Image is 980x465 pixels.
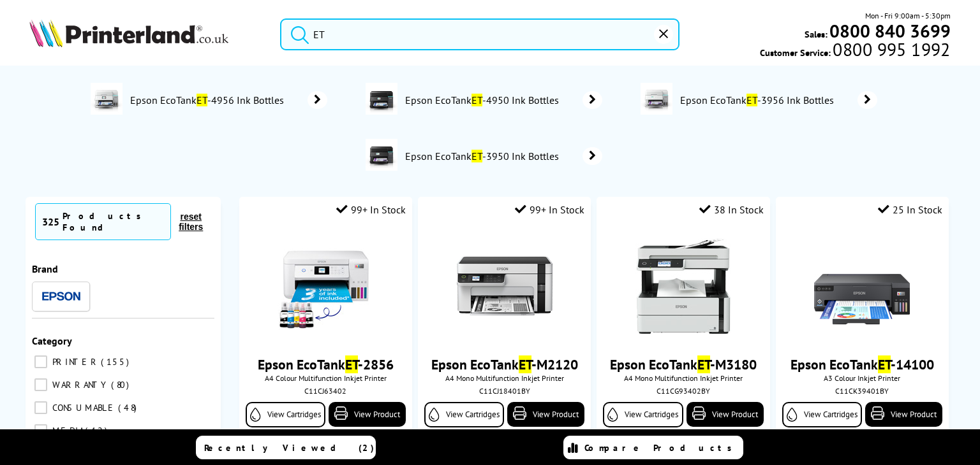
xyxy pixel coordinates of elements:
[278,238,373,334] img: epson-et-2856-ink-included-usp-small.jpg
[746,94,757,106] mark: ET
[29,19,264,50] a: Printerland Logo
[805,28,828,40] span: Sales:
[829,19,951,43] b: 0800 840 3699
[641,83,672,115] img: epson-et-3956-deptimage.jpg
[42,292,80,301] img: Epson
[610,355,757,373] a: Epson EcoTankET-M3180
[280,18,679,50] input: Search product or brand
[424,373,584,383] span: A4 Mono Multifunction Inkjet Printer
[91,83,122,115] img: epson-et-4956-deptimage.jpg
[366,139,397,171] img: epson-et-3950-deptimage.jpg
[606,386,760,396] div: C11CG93402BY
[171,211,211,232] button: reset filters
[519,355,531,373] mark: ET
[404,83,602,117] a: Epson EcoTankET-4950 Ink Bottles
[246,373,406,383] span: A4 Colour Multifunction Inkjet Printer
[196,436,376,459] a: Recently Viewed (2)
[814,238,910,334] img: Epson-ET-14100-Front-Main-Small.jpg
[32,334,72,347] span: Category
[49,379,110,390] span: WARRANTY
[258,355,394,373] a: Epson EcoTankET-2856
[431,355,578,373] a: Epson EcoTankET-M2120
[699,203,764,216] div: 38 In Stock
[603,373,763,383] span: A4 Mono Multifunction Inkjet Printer
[49,402,117,413] span: CONSUMABLE
[197,94,207,106] mark: ET
[101,356,132,368] span: 155
[249,386,403,396] div: C11CJ63402
[336,203,406,216] div: 99+ In Stock
[85,425,110,436] span: 42
[34,378,47,391] input: WARRANTY 80
[679,94,839,106] span: Epson EcoTank -3956 Ink Bottles
[782,402,862,427] a: View Cartridges
[63,210,164,233] div: Products Found
[865,10,951,22] span: Mon - Fri 9:00am - 5:30pm
[49,356,100,368] span: PRINTER
[471,150,482,162] mark: ET
[865,402,942,427] a: View Product
[687,402,764,427] a: View Product
[34,355,47,368] input: PRINTER 155
[29,19,228,47] img: Printerland Logo
[329,402,406,427] a: View Product
[515,203,584,216] div: 99+ In Stock
[457,238,553,334] img: Epson-ET-M2120-Front-Small.jpg
[679,83,877,117] a: Epson EcoTankET-3956 Ink Bottles
[563,436,743,459] a: Compare Products
[785,386,939,396] div: C11CK39401BY
[424,402,504,427] a: View Cartridges
[42,215,59,228] span: 325
[635,238,731,334] img: Epson-ET-M3140-Front-Small.jpg
[831,43,950,55] span: 0800 995 1992
[760,43,950,59] span: Customer Service:
[584,442,739,454] span: Compare Products
[49,425,84,436] span: MEDIA
[697,355,710,373] mark: ET
[118,402,140,413] span: 48
[32,262,58,275] span: Brand
[246,402,325,427] a: View Cartridges
[129,83,327,117] a: Epson EcoTankET-4956 Ink Bottles
[878,203,942,216] div: 25 In Stock
[404,150,564,162] span: Epson EcoTank -3950 Ink Bottles
[404,94,564,106] span: Epson EcoTank -4950 Ink Bottles
[404,139,602,173] a: Epson EcoTankET-3950 Ink Bottles
[878,355,891,373] mark: ET
[129,94,289,106] span: Epson EcoTank -4956 Ink Bottles
[366,83,397,115] img: epson-et-4950-deptimage.jpg
[507,402,584,427] a: View Product
[791,355,934,373] a: Epson EcoTankET-14100
[782,373,942,383] span: A3 Colour Inkjet Printer
[828,25,951,37] a: 0800 840 3699
[471,94,482,106] mark: ET
[34,401,47,414] input: CONSUMABLE 48
[345,355,358,373] mark: ET
[603,402,683,427] a: View Cartridges
[34,424,47,437] input: MEDIA 42
[427,386,581,396] div: C11CJ18401BY
[204,442,375,454] span: Recently Viewed (2)
[111,379,132,390] span: 80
